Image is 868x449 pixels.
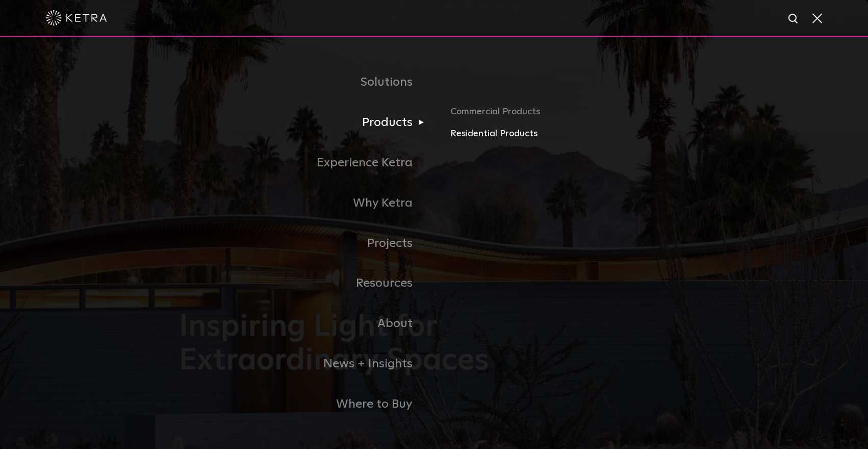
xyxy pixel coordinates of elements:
[179,183,434,223] a: Why Ketra
[179,62,434,103] a: Solutions
[450,104,689,127] a: Commercial Products
[450,127,689,141] a: Residential Products
[179,263,434,304] a: Resources
[179,223,434,264] a: Projects
[179,384,434,425] a: Where to Buy
[179,304,434,344] a: About
[179,143,434,183] a: Experience Ketra
[787,13,800,26] img: search icon
[46,10,107,26] img: ketra-logo-2019-white
[179,103,434,143] a: Products
[179,344,434,384] a: News + Insights
[179,62,689,424] div: Navigation Menu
